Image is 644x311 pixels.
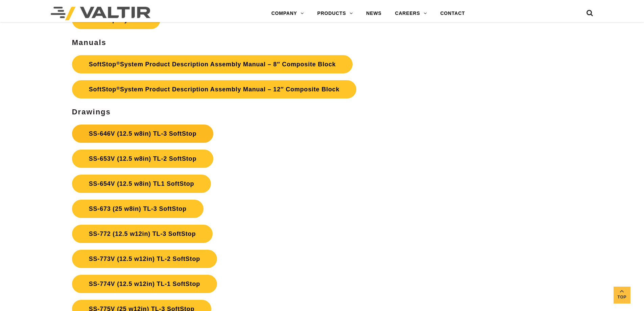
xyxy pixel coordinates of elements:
[72,250,217,268] a: SS-773V (12.5 w12in) TL-2 SoftStop
[388,7,434,20] a: CAREERS
[72,55,353,73] a: SoftStop®System Product Description Assembly Manual – 8″ Composite Block
[72,150,213,168] a: SS-653V (12.5 w8in) TL-2 SoftStop
[72,80,356,98] a: SoftStop®System Product Description Assembly Manual – 12″ Composite Block
[359,7,388,20] a: NEWS
[72,275,217,293] a: SS-774V (12.5 w12in) TL-1 SoftStop
[614,293,630,301] span: Top
[72,200,204,218] a: SS-673 (25 w8in) TL-3 SoftStop
[72,125,213,143] a: SS-646V (12.5 w8in) TL-3 SoftStop
[72,175,211,193] a: SS-654V (12.5 w8in) TL1 SoftStop
[116,61,120,66] sup: ®
[51,7,150,20] img: Valtir
[72,225,213,243] a: SS-772 (12.5 w12in) TL-3 SoftStop
[433,7,472,20] a: CONTACT
[116,86,120,91] sup: ®
[614,287,630,304] a: Top
[72,108,111,116] strong: Drawings
[311,7,360,20] a: PRODUCTS
[72,38,106,47] strong: Manuals
[265,7,311,20] a: COMPANY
